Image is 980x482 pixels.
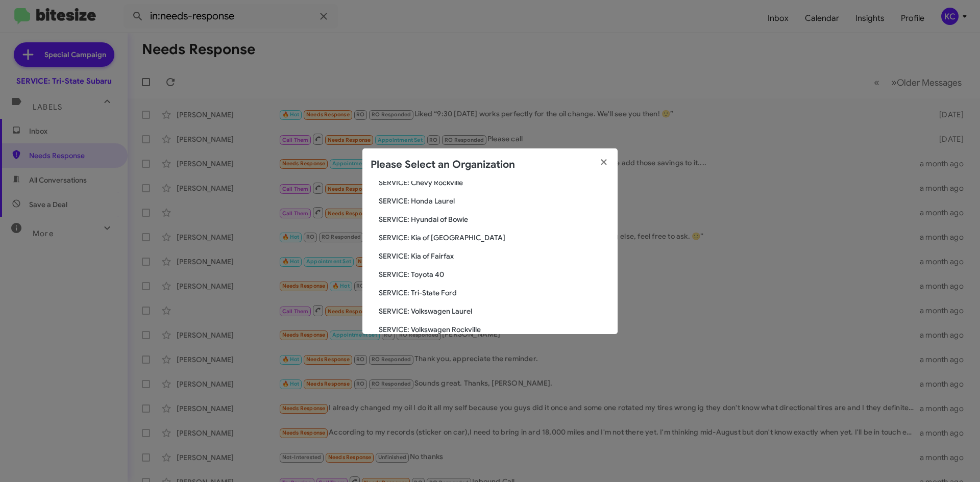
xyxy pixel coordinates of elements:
span: SERVICE: Chevy Rockville [379,177,609,188]
span: SERVICE: Volkswagen Rockville [379,324,609,335]
span: SERVICE: Hyundai of Bowie [379,214,609,224]
span: SERVICE: Volkswagen Laurel [379,306,609,316]
h2: Please Select an Organization [371,157,515,173]
span: SERVICE: Kia of Fairfax [379,251,609,261]
span: SERVICE: Toyota 40 [379,269,609,280]
span: SERVICE: Kia of [GEOGRAPHIC_DATA] [379,233,609,243]
span: SERVICE: Tri-State Ford [379,288,609,298]
span: SERVICE: Honda Laurel [379,196,609,206]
